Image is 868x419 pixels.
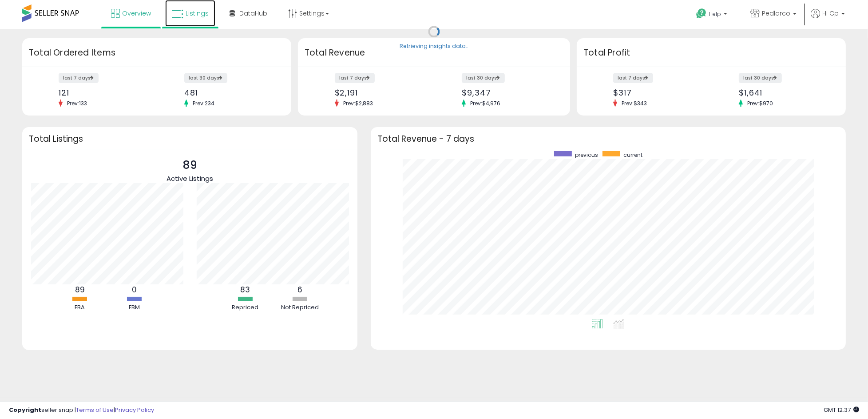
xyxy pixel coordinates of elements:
[184,88,276,97] div: 481
[739,88,830,97] div: $1,641
[241,284,250,295] b: 83
[583,47,839,59] h3: Total Profit
[575,151,598,159] span: previous
[273,303,327,312] div: Not Repriced
[617,100,651,107] span: Prev: $343
[739,73,782,83] label: last 30 days
[239,9,267,18] span: DataHub
[166,174,213,183] span: Active Listings
[709,10,721,18] span: Help
[822,9,839,18] span: Hi Cp
[462,73,505,83] label: last 30 days
[613,73,653,83] label: last 7 days
[166,157,213,174] p: 89
[613,88,705,97] div: $317
[29,136,351,142] h3: Total Listings
[762,9,790,18] span: Pedlarco
[400,43,468,51] div: Retrieving insights data..
[29,47,285,59] h3: Total Ordered Items
[184,73,227,83] label: last 30 days
[623,151,642,159] span: current
[63,100,91,107] span: Prev: 133
[59,88,150,97] div: 121
[53,303,107,312] div: FBA
[297,284,302,295] b: 6
[122,9,151,18] span: Overview
[108,303,161,312] div: FBM
[219,303,272,312] div: Repriced
[339,100,377,107] span: Prev: $2,883
[59,73,99,83] label: last 7 days
[462,88,555,97] div: $9,347
[186,9,209,18] span: Listings
[466,100,505,107] span: Prev: $4,976
[75,284,85,295] b: 89
[743,100,777,107] span: Prev: $970
[132,284,137,295] b: 0
[696,8,707,19] i: Get Help
[335,88,428,97] div: $2,191
[305,47,563,59] h3: Total Revenue
[689,1,736,29] a: Help
[188,100,219,107] span: Prev: 234
[335,73,375,83] label: last 7 days
[377,136,839,142] h3: Total Revenue - 7 days
[811,9,845,29] a: Hi Cp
